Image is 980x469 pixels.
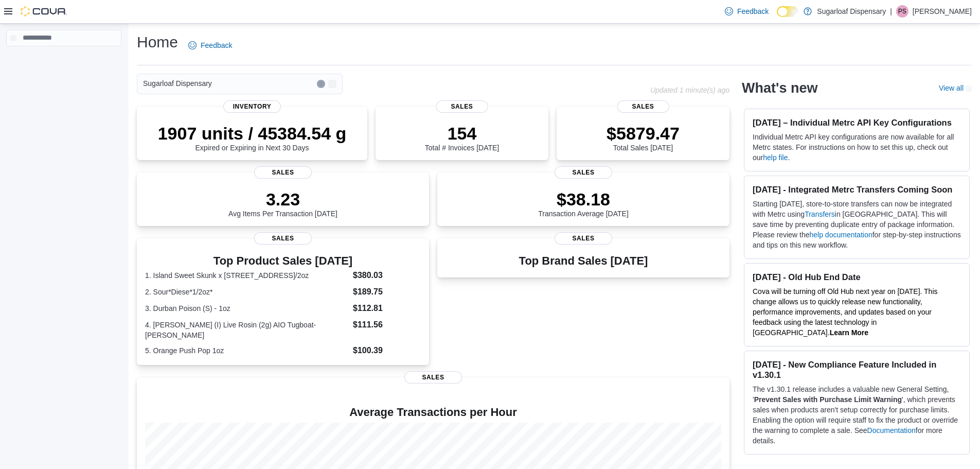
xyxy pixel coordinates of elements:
[328,80,336,88] button: Open list of options
[404,371,462,384] span: Sales
[6,48,121,73] nav: Complex example
[753,132,961,163] p: Individual Metrc API key configurations are now available for all Metrc states. For instructions ...
[145,320,349,340] dt: 4. [PERSON_NAME] (I) Live Rosin (2g) AIO Tugboat-[PERSON_NAME]
[650,86,729,94] p: Updated 1 minute(s) ago
[145,255,421,267] h3: Top Product Sales [DATE]
[817,5,886,18] p: Sugarloaf Dispensary
[721,1,773,22] a: Feedback
[519,255,648,267] h3: Top Brand Sales [DATE]
[436,100,488,113] span: Sales
[555,166,612,179] span: Sales
[228,189,337,210] p: 3.23
[830,328,868,337] a: Learn More
[353,319,421,331] dd: $111.56
[754,395,902,404] strong: Prevent Sales with Purchase Limit Warning
[753,359,961,380] h3: [DATE] - New Compliance Feature Included in v1.30.1
[753,117,961,128] h3: [DATE] – Individual Metrc API Key Configurations
[810,231,872,239] a: help documentation
[425,123,499,144] p: 154
[223,100,281,113] span: Inventory
[184,35,236,56] a: Feedback
[145,270,349,281] dt: 1. Island Sweet Skunk x [STREET_ADDRESS]/2oz
[353,302,421,315] dd: $112.81
[145,287,349,297] dt: 2. Sour*Diese*1/2oz*
[607,123,680,152] div: Total Sales [DATE]
[896,5,908,18] div: Patrick Stover
[143,77,212,90] span: Sugarloaf Dispensary
[145,345,349,356] dt: 5. Orange Push Pop 1oz
[890,5,892,18] p: |
[913,5,972,18] p: [PERSON_NAME]
[145,303,349,314] dt: 3. Durban Poison (S) - 1oz
[966,85,972,92] svg: External link
[939,84,972,92] a: View allExternal link
[753,287,938,337] span: Cova will be turning off Old Hub next year on [DATE]. This change allows us to quickly release ne...
[425,123,499,152] div: Total # Invoices [DATE]
[898,5,906,18] span: PS
[763,153,788,162] a: help file
[158,123,347,152] div: Expired or Expiring in Next 30 Days
[353,269,421,282] dd: $380.03
[21,6,67,16] img: Cova
[777,6,798,17] input: Dark Mode
[607,123,680,144] p: $5879.47
[254,166,312,179] span: Sales
[617,100,669,113] span: Sales
[753,272,961,282] h3: [DATE] - Old Hub End Date
[742,80,817,96] h2: What's new
[353,344,421,357] dd: $100.39
[753,199,961,250] p: Starting [DATE], store-to-store transfers can now be integrated with Metrc using in [GEOGRAPHIC_D...
[317,80,325,88] button: Clear input
[137,32,178,53] h1: Home
[555,232,612,245] span: Sales
[145,406,721,419] h4: Average Transactions per Hour
[753,384,961,446] p: The v1.30.1 release includes a valuable new General Setting, ' ', which prevents sales when produ...
[228,189,337,218] div: Avg Items Per Transaction [DATE]
[777,17,777,18] span: Dark Mode
[805,210,835,218] a: Transfers
[201,40,232,50] span: Feedback
[538,189,629,210] p: $38.18
[254,232,312,245] span: Sales
[353,286,421,298] dd: $189.75
[737,6,769,16] span: Feedback
[753,184,961,195] h3: [DATE] - Integrated Metrc Transfers Coming Soon
[867,426,916,435] a: Documentation
[538,189,629,218] div: Transaction Average [DATE]
[158,123,347,144] p: 1907 units / 45384.54 g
